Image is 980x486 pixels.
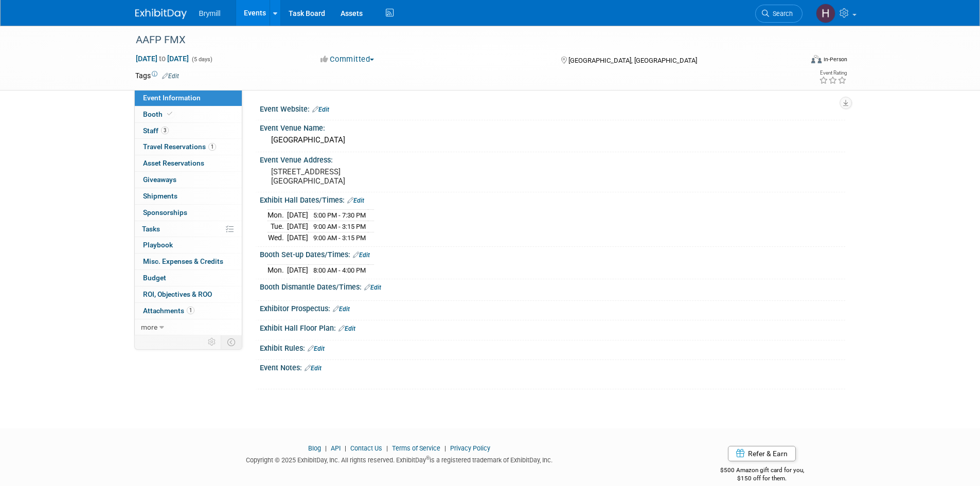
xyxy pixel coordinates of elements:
span: Budget [143,274,166,282]
span: 8:00 AM - 4:00 PM [313,266,366,274]
div: [GEOGRAPHIC_DATA] [268,132,838,148]
span: | [342,444,349,452]
td: [DATE] [287,264,308,275]
td: Tue. [268,221,287,232]
span: | [384,444,390,452]
div: Exhibitor Prospectus: [260,301,845,314]
a: Giveaways [135,172,242,188]
a: Contact Us [350,444,382,452]
td: Personalize Event Tab Strip [203,335,221,349]
span: [GEOGRAPHIC_DATA], [GEOGRAPHIC_DATA] [568,57,697,64]
a: Shipments [135,188,242,204]
td: Mon. [268,264,287,275]
span: 3 [161,127,169,134]
span: Tasks [142,225,160,233]
a: Travel Reservations1 [135,139,242,155]
img: Hobey Bryne [816,4,835,23]
div: Event Format [742,53,848,69]
span: 1 [187,307,194,314]
span: 9:00 AM - 3:15 PM [313,223,366,230]
a: Event Information [135,90,242,106]
a: Staff3 [135,123,242,139]
span: Event Information [143,94,201,102]
td: [DATE] [287,210,308,221]
div: Event Venue Name: [260,120,845,133]
a: Edit [364,284,381,291]
a: Budget [135,270,242,286]
a: Edit [305,365,322,372]
a: Edit [338,325,355,332]
div: In-Person [823,56,847,63]
span: 1 [208,143,216,151]
div: Copyright © 2025 ExhibitDay, Inc. All rights reserved. ExhibitDay is a registered trademark of Ex... [135,453,664,465]
span: Giveaways [143,175,176,184]
a: Privacy Policy [450,444,490,452]
div: $500 Amazon gift card for you, [679,459,845,483]
a: Blog [308,444,321,452]
span: | [442,444,449,452]
a: Edit [162,73,179,80]
a: API [331,444,341,452]
span: Misc. Expenses & Credits [143,257,223,265]
span: Asset Reservations [143,159,204,167]
div: Exhibit Rules: [260,340,845,354]
a: Tasks [135,221,242,237]
span: to [157,55,167,63]
span: more [141,323,157,331]
a: Playbook [135,237,242,253]
i: Booth reservation complete [167,111,172,117]
a: Refer & Earn [728,446,796,461]
div: Event Website: [260,101,845,115]
a: Misc. Expenses & Credits [135,254,242,269]
a: ROI, Objectives & ROO [135,286,242,302]
td: Toggle Event Tabs [221,335,242,349]
span: [DATE] [DATE] [135,54,189,63]
span: 5:00 PM - 7:30 PM [313,211,366,219]
div: AAFP FMX [132,31,787,49]
td: Wed. [268,232,287,243]
a: Edit [347,197,364,204]
a: Edit [333,305,350,313]
img: ExhibitDay [135,9,187,19]
pre: [STREET_ADDRESS] [GEOGRAPHIC_DATA] [271,167,492,186]
div: Booth Set-up Dates/Times: [260,247,845,260]
div: Booth Dismantle Dates/Times: [260,279,845,293]
span: 9:00 AM - 3:15 PM [313,234,366,242]
a: Edit [353,251,370,259]
a: Attachments1 [135,303,242,319]
span: Sponsorships [143,208,187,217]
div: Event Rating [819,70,847,76]
img: Format-Inperson.png [811,55,822,63]
a: Edit [312,106,329,113]
div: Event Venue Address: [260,152,845,165]
span: Search [769,10,793,17]
a: Booth [135,106,242,122]
div: Event Notes: [260,360,845,373]
sup: ® [426,455,430,461]
div: $150 off for them. [679,474,845,483]
td: Tags [135,70,179,81]
td: [DATE] [287,232,308,243]
span: Shipments [143,192,177,200]
span: (5 days) [191,56,212,63]
span: Travel Reservations [143,142,216,151]
span: Booth [143,110,174,118]
a: Sponsorships [135,205,242,221]
div: Exhibit Hall Floor Plan: [260,320,845,334]
span: | [323,444,329,452]
span: ROI, Objectives & ROO [143,290,212,298]
span: Attachments [143,307,194,315]
a: more [135,319,242,335]
span: Staff [143,127,169,135]
a: Search [755,5,803,23]
span: Playbook [143,241,173,249]
a: Asset Reservations [135,155,242,171]
a: Edit [308,345,325,352]
div: Exhibit Hall Dates/Times: [260,192,845,206]
span: Brymill [199,9,221,17]
a: Terms of Service [392,444,440,452]
td: Mon. [268,210,287,221]
td: [DATE] [287,221,308,232]
button: Committed [317,54,378,65]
